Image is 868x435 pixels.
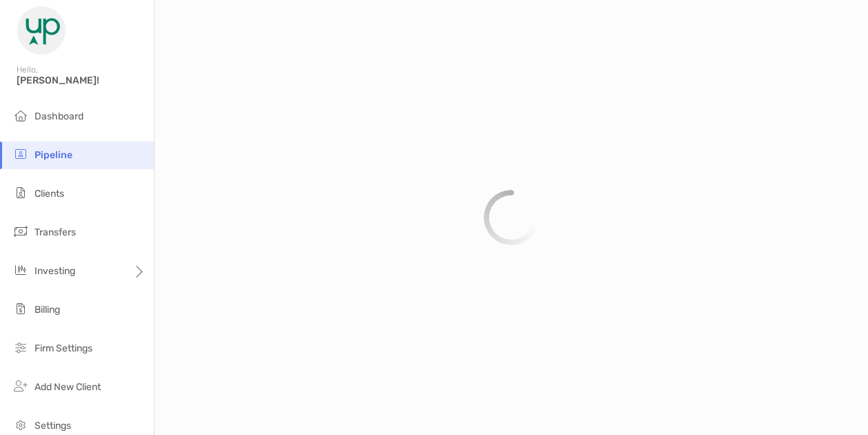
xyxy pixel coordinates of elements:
[34,188,64,200] span: Clients
[12,339,29,356] img: firm-settings icon
[12,262,29,278] img: investing icon
[17,6,66,55] img: Zoe Logo
[12,300,29,317] img: billing icon
[34,265,75,277] span: Investing
[34,381,101,393] span: Add New Client
[17,75,146,86] span: [PERSON_NAME]!
[12,184,29,201] img: clients icon
[12,416,29,433] img: settings icon
[34,226,76,238] span: Transfers
[12,378,29,394] img: add_new_client icon
[12,107,29,124] img: dashboard icon
[12,146,29,162] img: pipeline icon
[34,110,83,122] span: Dashboard
[34,149,72,161] span: Pipeline
[34,420,71,432] span: Settings
[34,304,60,316] span: Billing
[12,223,29,240] img: transfers icon
[34,342,92,354] span: Firm Settings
